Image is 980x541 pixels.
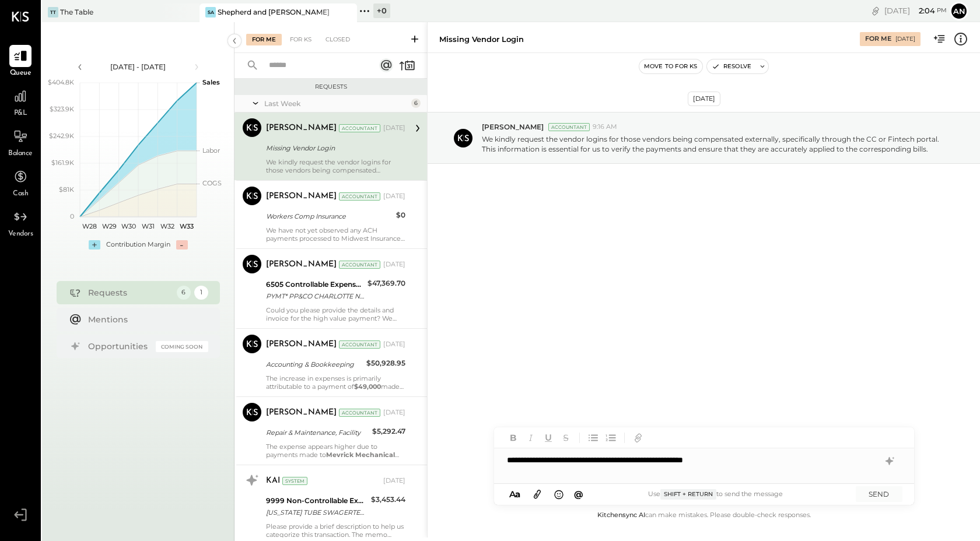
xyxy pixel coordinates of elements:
p: We kindly request the vendor logins for those vendors being compensated externally, specifically ... [482,134,946,154]
div: 6505 Controllable Expenses:General & Administrative Expenses:Accounting & Bookkeeping [266,279,364,290]
div: + [89,240,100,250]
div: [DATE] [383,260,405,269]
div: [PERSON_NAME] [266,191,337,202]
div: [PERSON_NAME] [266,407,337,419]
strong: Mevrick Mechanical LLC [266,451,399,467]
p: Could you please provide the details and invoice for the high value payment? We need to understan... [266,306,405,322]
button: Italic [523,430,538,445]
div: Sa [205,7,216,17]
div: [DATE] [383,408,405,417]
div: [DATE] [688,92,720,106]
div: $0 [396,209,405,221]
span: Shift + Return [660,489,716,500]
button: SEND [856,486,902,502]
text: $242.9K [49,132,74,140]
div: KAI [266,475,280,487]
div: Missing Vendor Login [266,142,402,154]
button: Strikethrough [558,430,573,445]
div: [DATE] [383,476,405,486]
div: System [282,477,307,485]
div: Accountant [548,123,590,131]
span: [PERSON_NAME] [482,122,544,132]
div: Please provide a brief description to help us categorize this transaction. The memo might be help... [266,522,405,539]
div: Accountant [339,192,380,201]
div: We have not yet observed any ACH payments processed to Midwest Insurance Company. Could you pleas... [266,226,405,243]
a: Balance [1,125,40,159]
text: 0 [70,212,74,220]
span: @ [574,489,583,500]
div: Workers Comp Insurance [266,210,393,222]
div: Requests [240,83,421,91]
div: $50,928.95 [366,357,405,369]
text: Labor [202,146,220,154]
div: Opportunities [88,340,150,352]
text: $81K [59,185,74,194]
div: 6 [177,286,191,300]
span: P&L [14,108,27,119]
div: [DATE] - [DATE] [89,62,188,72]
text: $404.8K [48,78,74,86]
button: Aa [506,488,524,501]
text: W33 [180,222,194,230]
div: Contribution Margin [106,240,170,250]
button: Underline [541,430,556,445]
a: Cash [1,166,40,199]
div: We kindly request the vendor logins for those vendors being compensated externally, specifically ... [266,158,405,174]
span: Vendors [8,229,33,240]
div: Accountant [339,340,380,349]
text: W30 [121,222,135,230]
button: Unordered List [586,430,601,445]
button: Move to for ks [639,59,702,73]
div: [US_STATE] TUBE SWAGERTEMPERANCE MI XXXX2007 [266,507,367,518]
button: an [950,2,968,20]
div: [DATE] [383,340,405,349]
div: Accountant [339,261,380,269]
div: [DATE] [383,192,405,201]
div: TT [48,7,58,17]
div: The Table [60,7,93,17]
text: W29 [101,222,116,230]
div: Repair & Maintenance, Facility [266,427,369,438]
button: @ [570,487,587,501]
span: a [515,489,520,500]
button: Ordered List [603,430,618,445]
div: + 0 [373,3,390,18]
div: For Me [865,34,891,44]
div: Coming Soon [156,341,208,352]
text: W31 [141,222,154,230]
div: [DATE] [884,5,947,16]
div: - [176,240,188,250]
text: W32 [160,222,174,230]
text: $323.9K [50,105,74,113]
div: 6 [411,99,421,108]
div: The increase in expenses is primarily attributable to a payment of made to . [266,374,405,391]
div: The expense appears higher due to payments made to totaling and totaling . [266,442,405,459]
a: Queue [1,45,40,79]
div: [PERSON_NAME] [266,259,337,270]
div: $3,453.44 [371,494,405,505]
div: [DATE] [895,35,915,43]
div: $5,292.47 [372,426,405,437]
div: [PERSON_NAME] [266,339,337,350]
div: $47,369.70 [367,277,405,289]
span: 9:16 AM [593,122,617,132]
div: For KS [284,34,317,45]
div: Accountant [339,409,380,417]
text: $161.9K [51,159,74,167]
strong: $49,000 [354,382,381,391]
div: 1 [194,286,208,300]
text: COGS [202,179,222,187]
div: [DATE] [383,124,405,133]
button: Bold [506,430,521,445]
button: Add URL [631,430,646,445]
span: Queue [10,68,32,79]
div: [PERSON_NAME] [266,122,337,134]
div: Shepherd and [PERSON_NAME] [218,7,330,17]
a: Vendors [1,206,40,240]
span: Balance [8,149,33,159]
div: Accountant [339,124,380,132]
button: Resolve [707,59,756,73]
div: Mentions [88,314,202,325]
text: W28 [82,222,97,230]
div: For Me [246,34,282,45]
